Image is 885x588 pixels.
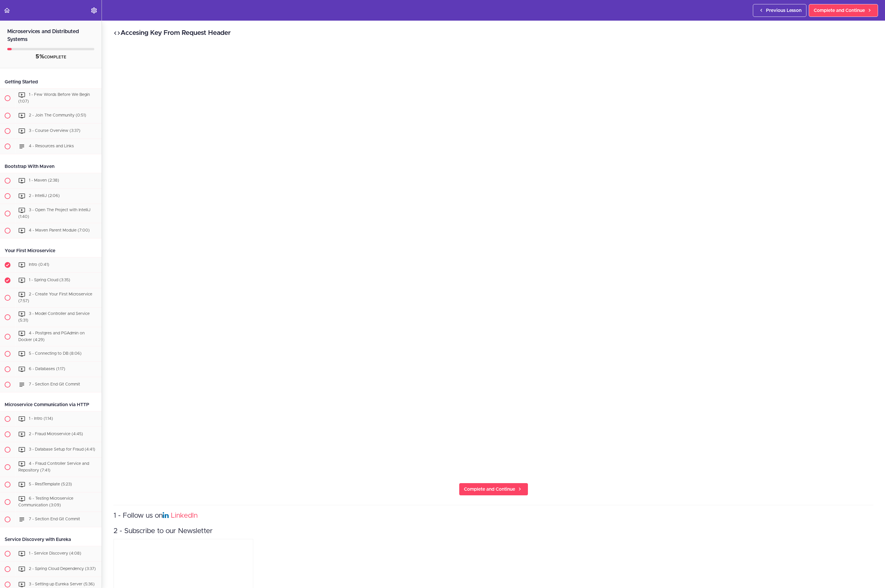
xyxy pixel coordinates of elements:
span: 3 - Database Setup for Fraud (4:41) [29,448,95,452]
span: 4 - Maven Parent Module (7:00) [29,229,90,233]
span: 1 - Spring Cloud (3:35) [29,278,70,282]
div: COMPLETE [7,53,94,61]
span: 2 - Spring Cloud Dependency (3:37) [29,567,96,571]
a: Complete and Continue [809,4,878,17]
span: 1 - Intro (1:14) [29,417,53,421]
span: 5% [36,54,44,60]
span: 7 - Section End Git Commit [29,517,80,521]
span: 2 - Fraud Microservice (4:45) [29,432,83,436]
svg: Back to course curriculum [3,7,10,14]
span: 3 - Course Overview (3:37) [29,129,80,133]
span: 1 - Service Discovery (4:08) [29,551,81,555]
h2: Accesing Key From Request Header [113,28,873,38]
svg: Settings Menu [91,7,97,14]
span: 4 - Resources and Links [29,144,74,148]
span: 3 - Open The Project with IntelliJ (1:40) [18,208,91,219]
span: 2 - IntelliJ (2:06) [29,194,60,198]
span: 2 - Create Your First Microservice (7:57) [18,293,92,303]
span: 5 - Connecting to DB (8:06) [29,352,81,356]
span: 4 - Postgres and PGAdmin on Docker (4:29) [18,331,85,342]
span: 4 - Fraud Controller Service and Repository (7:41) [18,462,89,473]
h3: 2 - Subscribe to our Newsletter [113,526,873,536]
span: Complete and Continue [814,7,865,14]
span: Intro (0:41) [29,263,49,267]
span: 7 - Section End Git Commit [29,383,80,387]
span: 5 - RestTemplate (5:23) [29,482,72,486]
span: 3 - Model Controller and Service (5:31) [18,312,90,322]
a: Complete and Continue [459,483,528,496]
span: 6 - Databases (1:17) [29,367,65,371]
span: 3 - Setting up Eureka Server (5:36) [29,582,95,586]
span: Previous Lesson [766,7,801,14]
h3: 1 - Follow us on [113,511,873,521]
span: 6 - Testing Microservice Communication (3:09) [18,496,73,507]
a: Previous Lesson [753,4,806,17]
span: 2 - Join The Community (0:51) [29,113,86,117]
span: 1 - Few Words Before We Begin (1:07) [18,93,90,103]
span: Complete and Continue [464,486,515,493]
span: 1 - Maven (2:38) [29,178,59,182]
a: LinkedIn [171,512,198,519]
